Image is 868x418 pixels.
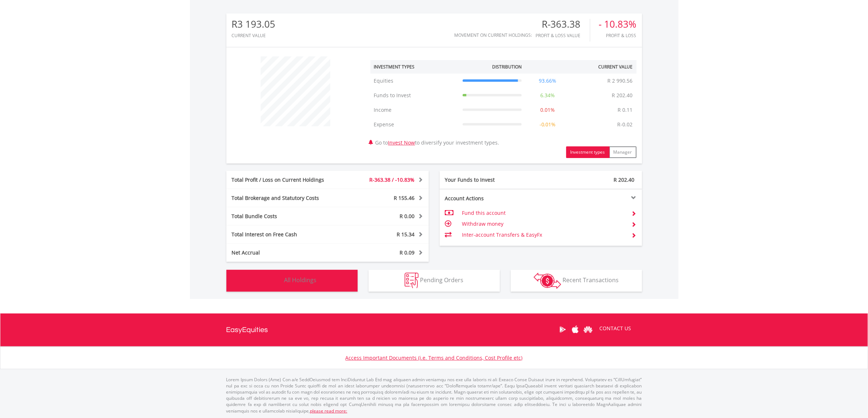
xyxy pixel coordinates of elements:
td: R 0.11 [614,103,637,117]
td: Funds to Invest [370,88,459,103]
td: Income [370,103,459,117]
a: Apple [569,318,582,341]
span: R 0.09 [400,249,415,256]
span: R 0.00 [400,213,415,220]
a: CONTACT US [595,318,637,339]
span: All Holdings [284,276,317,284]
a: Access Important Documents (i.e. Terms and Conditions, Cost Profile etc) [346,354,523,361]
button: All Holdings [226,270,358,292]
button: Recent Transactions [511,270,642,292]
td: Equities [370,74,459,88]
td: -0.01% [525,117,570,132]
div: Distribution [492,64,522,70]
div: Profit & Loss Value [536,33,590,38]
div: Total Interest on Free Cash [226,231,345,238]
span: R-363.38 / -10.83% [370,176,415,183]
img: holdings-wht.png [267,273,283,288]
div: Movement on Current Holdings: [455,33,532,38]
div: Total Bundle Costs [226,213,345,220]
button: Pending Orders [369,270,500,292]
img: transactions-zar-wht.png [534,273,561,289]
button: Manager [609,146,637,158]
td: 6.34% [525,88,570,103]
div: - 10.83% [599,19,637,29]
a: Huawei [582,318,595,341]
button: Investment types [566,146,610,158]
a: Invest Now [388,139,415,146]
td: Inter-account Transfers & EasyFx [462,229,626,240]
a: Google Play [556,318,569,341]
div: Total Brokerage and Statutory Costs [226,194,345,202]
td: Fund this account [462,208,626,218]
div: Total Profit / Loss on Current Holdings [226,176,345,184]
a: please read more: [310,408,347,414]
td: 93.66% [525,74,570,88]
td: Withdraw money [462,218,626,229]
span: R 202.40 [614,176,635,183]
div: Net Accrual [226,249,345,256]
div: Go to to diversify your investment types. [365,53,642,158]
div: Profit & Loss [599,33,637,38]
div: Account Actions [440,195,541,202]
div: R-363.38 [536,19,590,29]
th: Investment Types [370,60,459,74]
th: Current Value [570,60,637,74]
div: CURRENT VALUE [232,33,276,38]
td: 0.01% [525,103,570,117]
td: R-0.02 [614,117,637,132]
span: Recent Transactions [563,276,619,284]
td: R 202.40 [608,88,637,103]
a: EasyEquities [226,313,268,346]
img: pending_instructions-wht.png [405,273,419,288]
span: R 155.46 [394,194,415,201]
td: Expense [370,117,459,132]
span: Pending Orders [420,276,463,284]
p: Lorem Ipsum Dolors (Ame) Con a/e SeddOeiusmod tem InciDiduntut Lab Etd mag aliquaen admin veniamq... [226,376,642,414]
div: R3 193.05 [232,19,276,29]
span: R 15.34 [397,231,415,238]
div: Your Funds to Invest [440,176,541,184]
td: R 2 990.56 [604,74,637,88]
